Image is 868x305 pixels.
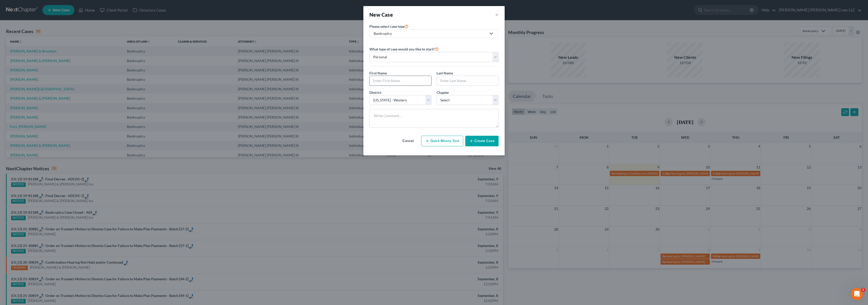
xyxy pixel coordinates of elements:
span: District [369,90,381,95]
button: Quick Means Test [421,136,463,146]
div: Bankruptcy [374,31,486,36]
span: First Name [369,71,387,75]
span: 2 [861,288,865,292]
span: Chapter [437,90,449,95]
strong: New Case [369,12,393,18]
button: Cancel [397,136,419,146]
span: Last Name [437,71,453,75]
input: Enter Last Name [437,76,498,86]
label: What type of case would you like to start? [369,46,439,52]
iframe: Intercom live chat [851,288,863,300]
button: Create Case [465,136,499,146]
span: Please select case type [369,24,404,29]
button: × [495,11,499,18]
input: Enter First Name [370,76,431,86]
